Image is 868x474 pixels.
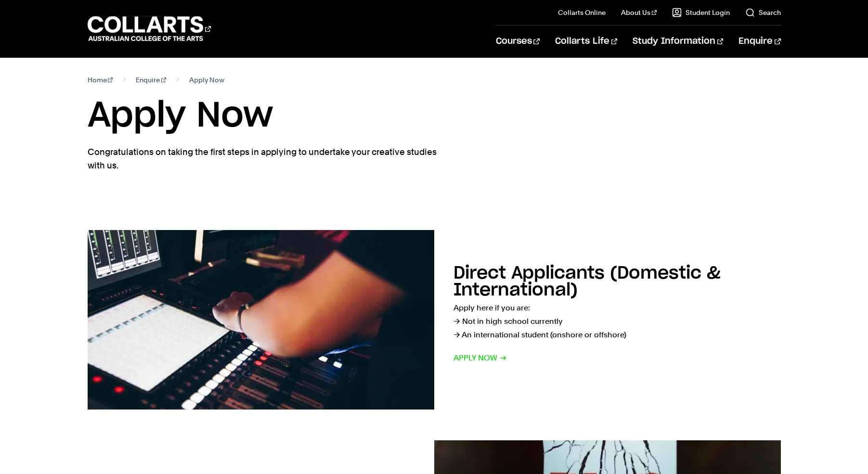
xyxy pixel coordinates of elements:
a: Search [745,8,781,17]
span: Apply Now [189,73,224,87]
a: Enquire [738,26,780,57]
h1: Apply Now [88,94,781,138]
a: Collarts Online [558,8,606,17]
a: Collarts Life [555,26,617,57]
a: Courses [496,26,540,57]
p: Apply here if you are: → Not in high school currently → An international student (onshore or offs... [453,301,781,342]
div: Go to homepage [88,15,211,42]
a: Direct Applicants (Domestic & International) Apply here if you are:→ Not in high school currently... [88,230,781,410]
h2: Direct Applicants (Domestic & International) [453,265,721,299]
a: Study Information [633,26,723,57]
a: Enquire [136,73,166,87]
a: Student Login [672,8,730,17]
span: Apply now [453,351,507,365]
p: Congratulations on taking the first steps in applying to undertake your creative studies with us. [88,145,439,172]
a: Home [88,73,113,87]
a: About Us [621,8,657,17]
